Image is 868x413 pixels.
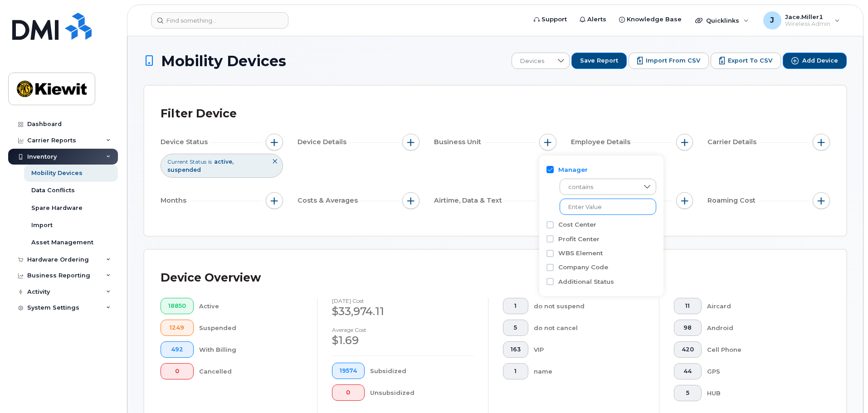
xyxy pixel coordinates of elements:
button: 0 [332,384,365,401]
button: 11 [674,298,702,314]
button: 0 [161,363,194,379]
div: Subsidized [370,363,474,379]
div: With Billing [199,341,303,358]
div: $1.69 [332,333,473,348]
span: 5 [682,389,694,397]
div: GPS [707,363,816,379]
span: 1 [511,302,521,310]
span: Device Status [161,137,210,147]
div: do not cancel [534,320,645,336]
span: 5 [511,324,521,331]
span: 492 [168,346,186,353]
button: Add Device [783,53,847,69]
div: do not suspend [534,298,645,314]
span: 0 [340,389,357,396]
label: Additional Status [558,277,614,286]
div: Android [707,320,816,336]
button: 98 [674,320,702,336]
span: 0 [168,368,186,375]
h4: [DATE] cost [332,298,473,304]
span: Carrier Details [707,137,759,147]
iframe: Messenger Launcher [829,374,861,406]
div: Cell Phone [707,341,816,358]
button: 163 [503,341,528,358]
button: Export to CSV [711,53,781,69]
span: Costs & Averages [297,196,361,205]
label: WBS Element [558,249,603,258]
div: Aircard [707,298,816,314]
span: Add Device [802,57,838,65]
button: 44 [674,363,702,379]
span: Current Status [167,158,206,165]
span: Months [161,196,189,205]
span: 44 [682,368,694,375]
h4: Average cost [332,327,473,333]
div: name [534,363,645,379]
button: Save Report [571,53,627,69]
input: Enter Value [560,199,656,215]
label: Company Code [558,263,608,272]
span: Airtime, Data & Text [434,196,505,205]
span: Device Details [297,137,349,147]
span: Business Unit [434,137,484,147]
span: 1 [511,368,521,375]
button: 420 [674,341,702,358]
span: 11 [682,302,694,310]
div: VIP [534,341,645,358]
span: 98 [682,324,694,331]
button: 1 [503,298,528,314]
button: 1 [503,363,528,379]
button: 5 [674,385,702,401]
span: active [214,158,234,165]
div: Device Overview [161,266,261,290]
span: contains [560,179,639,195]
button: 1249 [161,320,194,336]
span: Devices [512,53,552,69]
label: Profit Center [558,235,600,243]
span: 420 [682,346,694,353]
button: 492 [161,341,194,358]
button: 18850 [161,298,194,314]
span: 19574 [340,367,357,374]
div: Filter Device [161,102,237,126]
span: 1249 [168,324,186,331]
label: Manager [558,165,588,174]
div: Active [199,298,303,314]
div: $33,974.11 [332,304,473,319]
label: Cost Center [558,220,596,229]
button: 19574 [332,363,365,379]
span: 163 [511,346,521,353]
span: Roaming Cost [707,196,758,205]
span: Employee Details [571,137,633,147]
button: Import from CSV [629,53,709,69]
span: suspended [167,166,201,173]
div: Suspended [199,320,303,336]
span: Save Report [580,57,618,65]
button: 5 [503,320,528,336]
span: Export to CSV [728,57,772,65]
div: Unsubsidized [370,384,474,401]
div: HUB [707,385,816,401]
span: Mobility Devices [161,53,286,69]
span: 18850 [168,302,186,310]
span: is [208,158,212,165]
div: Cancelled [199,363,303,379]
span: Import from CSV [646,57,700,65]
